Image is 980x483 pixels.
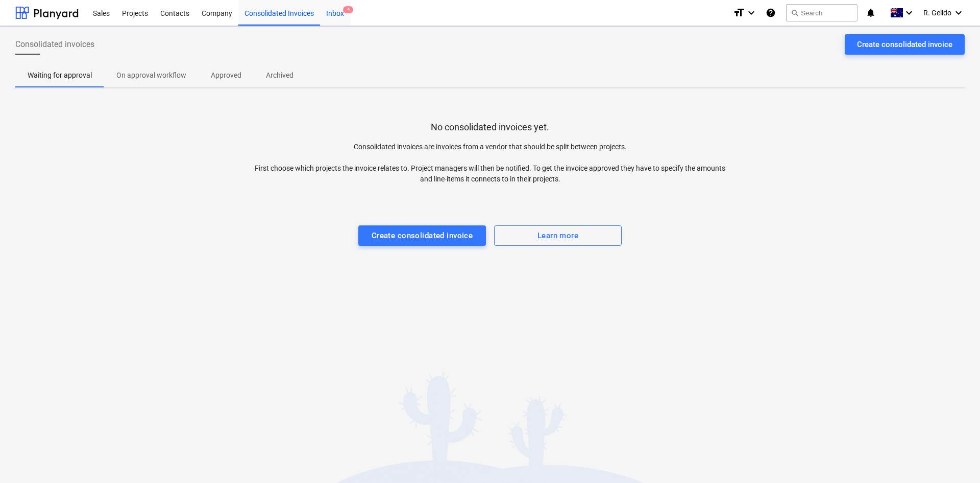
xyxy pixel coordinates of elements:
div: Learn more [537,229,578,242]
p: On approval workflow [116,70,186,81]
p: Archived [266,70,293,81]
button: Search [786,4,857,21]
span: R. Gelido [923,9,951,17]
button: Learn more [494,225,622,246]
span: search [791,9,799,17]
i: notifications [866,7,876,19]
iframe: Chat Widget [929,434,980,483]
span: 4 [343,6,353,13]
p: Waiting for approval [28,70,92,81]
p: No consolidated invoices yet. [431,121,549,133]
i: format_size [733,7,745,19]
div: Create consolidated invoice [857,38,952,51]
i: Knowledge base [766,7,776,19]
button: Create consolidated invoice [358,225,486,246]
p: Consolidated invoices are invoices from a vendor that should be split between projects. First cho... [253,142,727,185]
i: keyboard_arrow_down [952,7,965,19]
button: Create consolidated invoice [845,34,965,55]
span: Consolidated invoices [15,38,94,51]
div: Create consolidated invoice [372,229,473,242]
i: keyboard_arrow_down [745,7,757,19]
i: keyboard_arrow_down [903,7,915,19]
p: Approved [211,70,241,81]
